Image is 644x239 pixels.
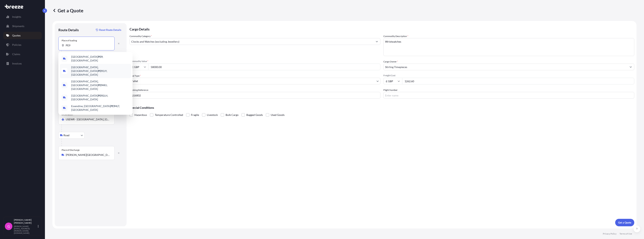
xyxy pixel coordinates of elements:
[383,92,634,99] input: Enter name
[71,65,130,77] span: [GEOGRAPHIC_DATA], [GEOGRAPHIC_DATA] 3JY, [GEOGRAPHIC_DATA]
[383,88,398,92] label: Flight Number
[99,28,121,32] p: Reset Route Details
[383,60,398,64] label: Cargo Owner
[7,224,10,228] span: G
[63,133,69,137] span: Road
[12,15,21,19] p: Insights
[71,94,130,101] span: [GEOGRAPHIC_DATA] 2LH, [GEOGRAPHIC_DATA]
[383,74,634,77] span: Freight Cost
[373,38,380,45] button: Show suggestions
[226,112,239,118] span: Bulk Cargo
[66,153,110,157] input: Place of Discharge
[12,24,24,28] p: Shipments
[148,64,380,70] input: Type amount
[58,28,79,32] p: Route Details
[130,88,148,92] label: Booking Reference
[98,69,103,73] b: PE9
[130,38,373,45] input: Select a commodity type
[12,62,22,65] p: Invoices
[58,52,133,115] div: Show suggestions
[130,92,380,99] input: Your internal reference
[71,80,130,91] span: [GEOGRAPHIC_DATA], [GEOGRAPHIC_DATA] 4RJ, [GEOGRAPHIC_DATA]
[98,55,103,58] b: PE9
[14,225,37,234] p: [PERSON_NAME][EMAIL_ADDRESS][PERSON_NAME][DOMAIN_NAME]
[71,55,130,62] span: [GEOGRAPHIC_DATA] , [GEOGRAPHIC_DATA]
[12,34,21,37] p: Quotes
[618,221,631,224] p: Get a Quote
[111,104,115,108] b: PE9
[130,60,380,63] span: Commodity Value
[98,94,103,97] b: PE9
[98,84,103,87] b: PE9
[603,232,616,235] p: Privacy Policy
[12,52,20,56] p: Claims
[627,64,634,70] button: Show suggestions
[191,112,199,118] span: Fragile
[62,39,77,42] div: Place of loading
[14,218,37,224] p: [PERSON_NAME] [PERSON_NAME]
[384,64,627,70] input: Full name
[66,44,110,47] input: Place of loading
[619,232,632,235] p: Terms of Use
[66,118,110,121] input: Destination
[130,106,634,109] p: Special Conditions
[52,7,83,13] p: Get a Quote
[130,34,152,38] label: Commodity Category
[71,104,130,112] span: Essendine, [GEOGRAPHIC_DATA] 4LT, [GEOGRAPHIC_DATA]
[130,23,634,34] p: Cargo Details
[134,112,147,118] span: Hazardous
[62,149,80,152] div: Place of Discharge
[130,74,141,78] span: Load Type
[155,112,183,118] span: Temperature Controlled
[58,132,85,139] button: Select transport
[12,43,21,47] p: Policies
[131,79,138,83] span: Pallet
[402,78,634,84] input: Enter amount
[271,112,285,118] span: Used Goods
[246,112,263,118] span: Bagged Goods
[383,34,408,38] label: Commodity Description
[207,112,218,118] span: Livestock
